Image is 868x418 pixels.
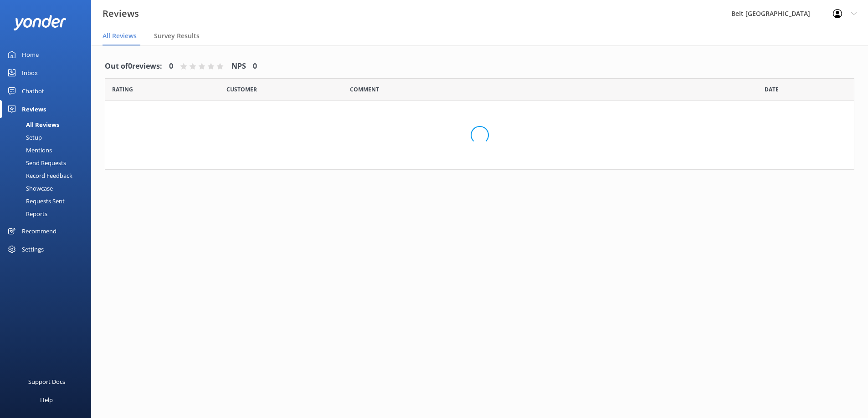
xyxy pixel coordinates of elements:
div: Recommend [22,222,56,240]
a: All Reviews [5,118,91,131]
div: Record Feedback [5,169,72,182]
a: Requests Sent [5,195,91,207]
div: Settings [22,240,44,258]
div: Showcase [5,182,53,195]
div: Support Docs [28,373,65,391]
div: Chatbot [22,82,44,100]
span: Date [112,85,133,94]
div: Mentions [5,144,52,156]
div: Reviews [22,100,46,118]
div: Reports [5,207,47,220]
h3: Reviews [103,6,139,21]
div: Setup [5,131,42,144]
a: Reports [5,207,91,220]
a: Record Feedback [5,169,91,182]
a: Setup [5,131,91,144]
span: Date [765,85,779,94]
div: All Reviews [5,118,59,131]
span: Date [226,85,257,94]
div: Send Requests [5,156,66,169]
h4: NPS [231,60,246,72]
div: Inbox [22,64,38,82]
div: Help [40,391,53,409]
h4: 0 [169,60,173,72]
div: Requests Sent [5,195,65,207]
span: All Reviews [103,31,137,40]
a: Send Requests [5,156,91,169]
span: Survey Results [154,31,200,40]
div: Home [22,45,39,64]
h4: 0 [253,60,257,72]
a: Showcase [5,182,91,195]
h4: Out of 0 reviews: [105,60,162,72]
a: Mentions [5,144,91,156]
img: yonder-white-logo.png [14,15,66,30]
span: Question [350,85,379,94]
